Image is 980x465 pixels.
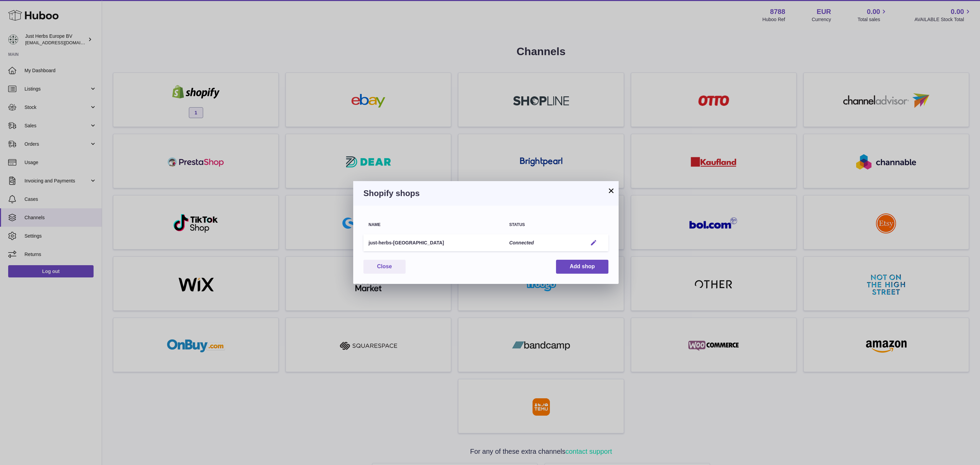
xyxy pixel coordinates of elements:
button: Close [363,260,406,274]
div: Name [369,223,499,227]
td: just-herbs-[GEOGRAPHIC_DATA] [363,234,504,252]
td: Connected [504,234,582,252]
div: Status [509,223,577,227]
button: × [607,187,615,195]
h3: Shopify shops [363,188,608,199]
button: Add shop [556,260,608,274]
